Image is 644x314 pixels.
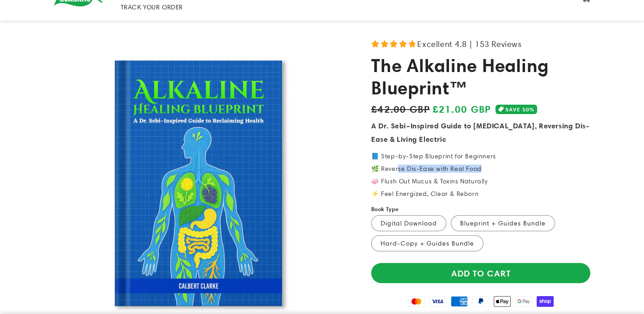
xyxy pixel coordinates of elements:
span: TRACK YOUR ORDER [121,3,183,11]
span: Excellent 4.8 | 153 Reviews [417,37,521,51]
label: Digital Download [371,215,446,231]
span: SAVE 50% [505,105,534,114]
label: Book Type [371,205,399,214]
s: £42.00 GBP [371,102,430,116]
span: £21.00 GBP [432,102,491,117]
strong: A Dr. Sebi–Inspired Guide to [MEDICAL_DATA], Reversing Dis-Ease & Living Electric [371,121,589,144]
label: Hard-Copy + Guides Bundle [371,235,483,251]
label: Blueprint + Guides Bundle [451,215,555,231]
button: Add to cart [371,263,590,283]
p: 📘 Step-by-Step Blueprint for Beginners 🌿 Reverse Dis-Ease with Real Food 🧼 Flush Out Mucus & Toxi... [371,153,590,197]
h1: The Alkaline Healing Blueprint™ [371,54,590,99]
